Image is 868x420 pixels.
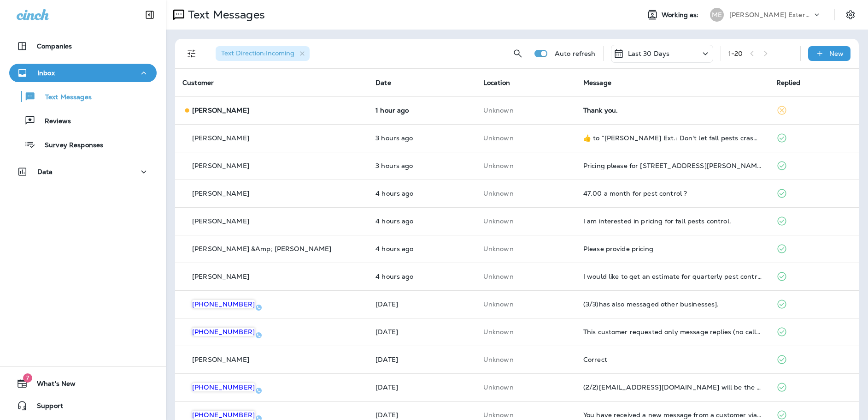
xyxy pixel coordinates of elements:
p: Text Messages [184,8,265,22]
div: Text Direction:Incoming [216,46,310,61]
p: Last 30 Days [628,50,670,57]
p: Sep 18, 2025 01:36 PM [375,107,469,114]
p: Sep 16, 2025 08:29 AM [375,300,469,308]
span: [PHONE_NUMBER] [192,383,255,391]
div: 1 - 20 [728,50,743,57]
button: Filters [182,44,201,63]
button: Search Messages [509,44,527,63]
button: Text Messages [9,87,157,106]
p: This customer does not have a last location and the phone number they messaged is not assigned to... [483,411,569,419]
p: This customer does not have a last location and the phone number they messaged is not assigned to... [483,328,569,336]
div: You have received a new message from a customer via Google Local Services Ads. Customer Name: , S... [583,411,762,419]
button: Settings [842,6,859,23]
p: New [829,50,844,57]
p: [PERSON_NAME] [192,190,249,197]
p: Sep 18, 2025 10:50 AM [375,190,469,197]
span: Location [483,78,510,87]
button: Support [9,396,157,415]
p: This customer does not have a last location and the phone number they messaged is not assigned to... [483,162,569,169]
span: Support [28,402,63,413]
div: 47.00 a month for pest control ? [583,190,762,197]
p: This customer does not have a last location and the phone number they messaged is not assigned to... [483,356,569,363]
p: Reviews [35,117,71,126]
button: Companies [9,37,157,55]
p: [PERSON_NAME] Exterminating [729,11,812,18]
button: Inbox [9,64,157,82]
span: Message [583,78,611,87]
p: Sep 10, 2025 09:22 AM [375,356,469,363]
button: Reviews [9,111,157,130]
span: [PHONE_NUMBER] [192,328,255,336]
button: 7What's New [9,374,157,393]
span: Working as: [662,11,701,19]
p: Companies [37,42,72,50]
p: This customer does not have a last location and the phone number they messaged is not assigned to... [483,273,569,280]
p: [PERSON_NAME] [192,134,249,142]
div: I would like to get an estimate for quarterly pest control. [583,273,762,280]
div: Thank you. [583,107,762,114]
p: This customer does not have a last location and the phone number they messaged is not assigned to... [483,190,569,197]
p: This customer does not have a last location and the phone number they messaged is not assigned to... [483,107,569,114]
p: [PERSON_NAME] [192,217,249,225]
p: [PERSON_NAME] [192,162,249,169]
p: Sep 18, 2025 10:47 AM [375,217,469,225]
p: This customer does not have a last location and the phone number they messaged is not assigned to... [483,245,569,252]
div: ME [710,8,724,22]
div: Correct [583,356,762,363]
p: Sep 18, 2025 10:30 AM [375,273,469,280]
p: This customer does not have a last location and the phone number they messaged is not assigned to... [483,134,569,142]
p: Inbox [37,69,55,77]
div: I am interested in pricing for fall pests control. [583,217,762,225]
p: This customer does not have a last location and the phone number they messaged is not assigned to... [483,384,569,391]
p: Sep 18, 2025 11:35 AM [375,162,469,169]
p: Sep 18, 2025 10:44 AM [375,245,469,252]
span: [PHONE_NUMBER] [192,411,255,419]
span: Replied [776,78,800,87]
p: Sep 9, 2025 02:17 PM [375,384,469,391]
p: Auto refresh [555,50,596,57]
div: Pricing please for 11 Franklin Ln, Poquoson Va [583,162,762,169]
button: Collapse Sidebar [137,6,163,24]
div: ​👍​ to “ Mares Ext.: Don't let fall pests crash your season! Our Quarterly Pest Control blocks an... [583,134,762,142]
button: Survey Responses [9,135,157,154]
p: This customer does not have a last location and the phone number they messaged is not assigned to... [483,300,569,308]
p: Sep 18, 2025 11:41 AM [375,134,469,142]
span: Text Direction : Incoming [221,49,294,57]
span: Date [375,78,391,87]
p: This customer does not have a last location and the phone number they messaged is not assigned to... [483,217,569,225]
span: Customer [182,78,214,87]
div: (2/2)Coffey716@msn.com will be the email used to send report. R/ Mike Coffey. [583,384,762,391]
button: Data [9,162,157,181]
span: 7 [23,373,32,383]
p: [PERSON_NAME] [192,356,249,363]
p: Data [37,168,53,175]
span: What's New [28,380,76,391]
p: Sep 12, 2025 02:44 PM [375,328,469,336]
p: Survey Responses [35,141,103,150]
p: Text Messages [36,93,92,102]
div: (3/3)has also messaged other businesses]. [583,300,762,308]
p: [PERSON_NAME] &Amp; [PERSON_NAME] [192,245,332,252]
div: This customer requested only message replies (no calls). Reply here or respond via your LSA dashb... [583,328,762,336]
p: [PERSON_NAME] [192,107,249,114]
span: [PHONE_NUMBER] [192,300,255,308]
p: [PERSON_NAME] [192,273,249,280]
div: Please provide pricing [583,245,762,252]
p: Sep 9, 2025 12:51 PM [375,411,469,419]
